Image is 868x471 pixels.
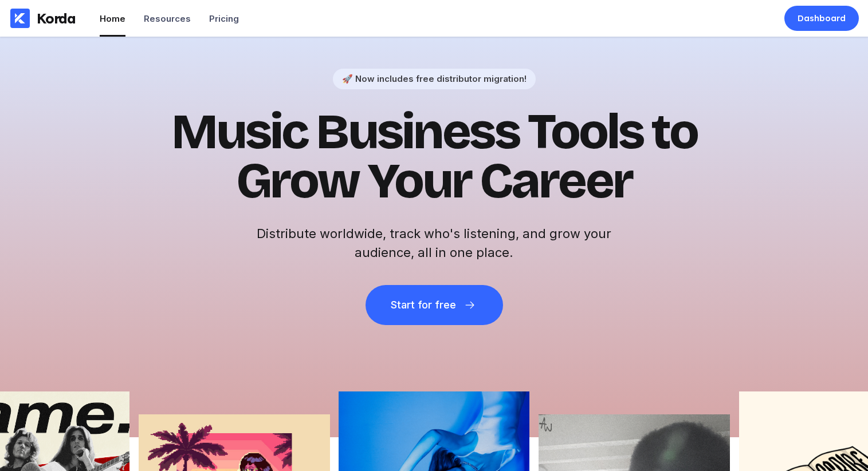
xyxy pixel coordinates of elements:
div: 🚀 Now includes free distributor migration! [342,73,527,84]
div: Start for free [391,299,456,311]
h2: Distribute worldwide, track who's listening, and grow your audience, all in one place. [251,224,618,262]
a: Dashboard [784,6,859,31]
h1: Music Business Tools to Grow Your Career [154,108,715,206]
div: Home [100,13,125,24]
button: Start for free [366,285,503,325]
div: Dashboard [798,13,846,24]
div: Resources [144,13,191,24]
div: Korda [37,10,76,27]
div: Pricing [209,13,239,24]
